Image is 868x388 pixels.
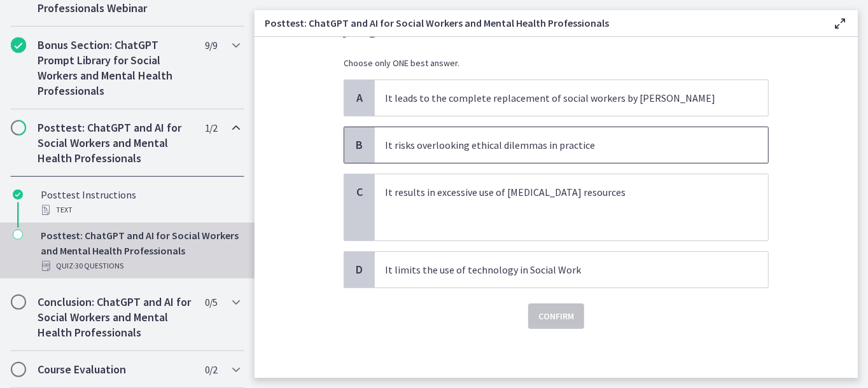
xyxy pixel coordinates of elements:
[538,308,574,324] span: Confirm
[352,262,367,277] span: D
[205,38,217,53] span: 9 / 9
[38,120,193,166] h2: Posttest: ChatGPT and AI for Social Workers and Mental Health Professionals
[205,294,217,310] span: 0 / 5
[352,90,367,106] span: A
[13,190,23,200] i: Completed
[352,184,367,200] span: C
[265,15,812,31] h3: Posttest: ChatGPT and AI for Social Workers and Mental Health Professionals
[385,184,732,200] p: It results in excessive use of [MEDICAL_DATA] resources
[11,38,26,53] i: Completed
[352,137,367,153] span: B
[38,38,193,99] h2: Bonus Section: ChatGPT Prompt Library for Social Workers and Mental Health Professionals
[205,362,217,377] span: 0 / 2
[528,303,584,329] button: Confirm
[385,90,732,106] p: It leads to the complete replacement of social workers by [PERSON_NAME]
[205,120,217,135] span: 1 / 2
[38,362,193,377] h2: Course Evaluation
[73,258,123,274] span: · 30 Questions
[41,187,239,218] div: Posttest Instructions
[385,137,732,153] p: It risks overlooking ethical dilemmas in practice
[41,258,239,274] div: Quiz
[385,262,732,277] p: It limits the use of technology in Social Work
[344,57,769,69] p: Choose only ONE best answer.
[41,228,239,274] div: Posttest: ChatGPT and AI for Social Workers and Mental Health Professionals
[41,202,239,218] div: Text
[38,294,193,340] h2: Conclusion: ChatGPT and AI for Social Workers and Mental Health Professionals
